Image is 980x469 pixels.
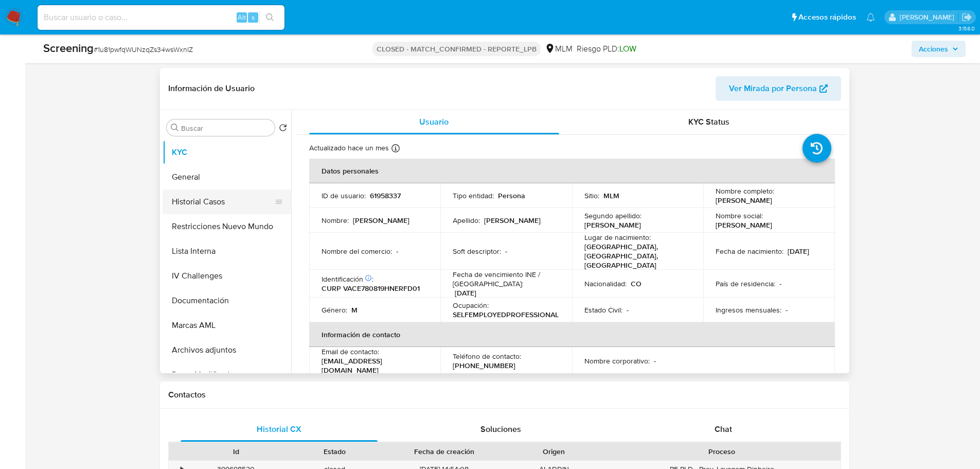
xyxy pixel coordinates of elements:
a: Notificaciones [866,13,875,22]
p: Sitio : [584,191,599,200]
div: Proceso [611,446,833,457]
p: Estado Civil : [584,305,622,315]
h1: Contactos [168,390,841,400]
span: KYC Status [688,116,729,128]
p: M [351,305,358,315]
p: Email de contacto : [322,347,379,356]
p: CO [631,279,642,288]
p: Segundo apellido : [584,211,642,220]
p: - [654,356,656,366]
span: Ver Mirada por Persona [729,76,817,101]
p: Nombre social : [716,211,763,220]
input: Buscar usuario o caso... [38,11,284,24]
button: Buscar [171,124,179,132]
span: s [252,12,255,22]
span: Soluciones [480,423,521,435]
p: Nombre : [322,216,349,225]
p: nicolas.tyrkiel@mercadolibre.com [900,12,958,22]
span: 3.158.0 [958,24,975,32]
p: - [396,247,398,256]
p: Apellido : [453,216,480,225]
p: MLM [603,191,619,200]
p: Nombre corporativo : [584,356,650,366]
p: [PERSON_NAME] [584,220,641,230]
input: Buscar [181,124,271,133]
p: - [627,305,629,315]
p: Ingresos mensuales : [716,305,781,315]
p: [PERSON_NAME] [353,216,409,225]
p: - [505,247,507,256]
p: CLOSED - MATCH_CONFIRMED - REPORTE_LPB [372,42,541,56]
p: Identificación : [322,274,373,284]
button: IV Challenges [163,264,291,288]
p: [PERSON_NAME] [484,216,541,225]
div: Estado [293,446,377,457]
th: Datos personales [309,159,835,183]
span: Acciones [919,41,948,57]
p: Fecha de nacimiento : [716,247,783,256]
p: País de residencia : [716,279,775,288]
p: Nombre completo : [716,186,774,196]
button: Historial Casos [163,189,283,214]
button: Ver Mirada por Persona [716,76,841,101]
span: Alt [238,12,246,22]
span: Riesgo PLD: [577,43,636,55]
p: Nombre del comercio : [322,247,392,256]
span: Chat [715,423,732,435]
h1: Información de Usuario [168,83,255,94]
button: Marcas AML [163,313,291,338]
span: # 1u81pwfqWUNzqZs34wsWxnIZ [94,44,193,55]
p: [PHONE_NUMBER] [453,361,515,370]
div: Origen [511,446,596,457]
span: LOW [619,43,636,55]
button: Lista Interna [163,239,291,264]
button: Documentación [163,288,291,313]
p: Ocupación : [453,301,489,310]
b: Screening [43,40,94,56]
button: General [163,165,291,189]
span: Accesos rápidos [798,12,856,23]
div: Id [194,446,278,457]
p: [EMAIL_ADDRESS][DOMAIN_NAME] [322,356,424,375]
p: Género : [322,305,347,315]
span: Usuario [419,116,449,128]
p: [DATE] [455,288,476,298]
a: Salir [961,12,972,23]
button: Acciones [912,41,966,57]
button: Datos Modificados [163,362,291,387]
p: Lugar de nacimiento : [584,233,651,242]
p: - [779,279,781,288]
button: search-icon [259,10,280,25]
p: Nacionalidad : [584,279,627,288]
p: Actualizado hace un mes [309,143,389,153]
p: [GEOGRAPHIC_DATA], [GEOGRAPHIC_DATA], [GEOGRAPHIC_DATA] [584,242,687,270]
p: 61958337 [370,191,401,200]
p: Persona [498,191,525,200]
button: Volver al orden por defecto [279,124,287,135]
button: Restricciones Nuevo Mundo [163,214,291,239]
p: SELFEMPLOYEDPROFESSIONAL [453,310,559,319]
p: ID de usuario : [322,191,366,200]
p: [PERSON_NAME] [716,196,772,205]
p: Teléfono de contacto : [453,352,521,361]
p: [DATE] [788,247,809,256]
div: MLM [545,43,573,55]
p: Tipo entidad : [453,191,494,200]
p: [PERSON_NAME] [716,220,772,230]
p: Soft descriptor : [453,247,501,256]
div: Fecha de creación [391,446,497,457]
th: Información de contacto [309,322,835,347]
button: KYC [163,140,291,165]
button: Archivos adjuntos [163,338,291,362]
p: - [786,305,788,315]
span: Historial CX [257,423,301,435]
p: CURP VACE780819HNERFD01 [322,284,420,293]
p: Fecha de vencimiento INE / [GEOGRAPHIC_DATA] : [453,270,560,288]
